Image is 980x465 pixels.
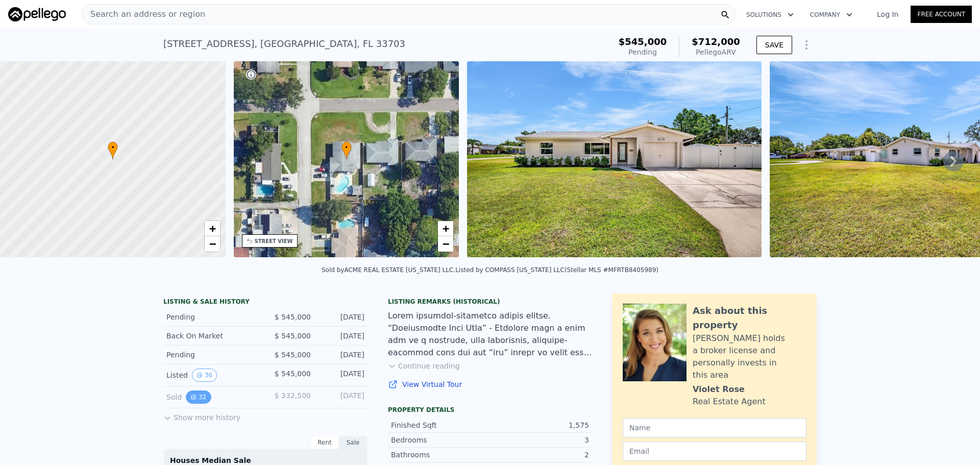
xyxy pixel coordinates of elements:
span: $712,000 [692,36,740,47]
div: Property details [388,406,592,414]
input: Name [623,418,806,437]
div: Sold by ACME REAL ESTATE [US_STATE] LLC . [322,266,455,274]
div: Pellego ARV [692,47,740,57]
div: STREET VIEW [255,237,293,245]
img: Sale: 167296835 Parcel: 55069332 [467,61,761,257]
div: Pending [619,47,667,57]
button: Company [802,6,861,24]
div: Rent [310,436,339,449]
button: Continue reading [388,361,460,371]
span: $ 332,500 [275,391,311,400]
span: • [341,143,352,152]
span: $ 545,000 [275,332,311,340]
a: Log In [865,9,911,19]
div: Sale [339,436,367,449]
div: Bedrooms [391,435,490,445]
div: Back On Market [166,331,257,341]
span: − [443,237,449,250]
div: Listing Remarks (Historical) [388,298,592,306]
span: + [209,222,215,235]
button: SAVE [756,36,792,54]
div: Listed by COMPASS [US_STATE] LLC (Stellar MLS #MFRTB8405989) [455,266,658,274]
div: Bathrooms [391,450,490,460]
button: Show more history [163,408,240,423]
div: [DATE] [319,369,364,382]
span: Search an address or region [82,8,205,20]
div: 1,575 [490,420,589,430]
span: + [443,222,449,235]
span: $ 545,000 [275,351,311,359]
div: • [341,141,352,159]
div: [PERSON_NAME] holds a broker license and personally invests in this area [693,332,806,381]
div: Pending [166,350,257,360]
div: [DATE] [319,350,364,360]
button: View historical data [186,390,211,404]
div: Ask about this property [693,304,806,332]
div: • [108,141,118,159]
a: Zoom out [438,236,453,252]
a: View Virtual Tour [388,379,592,389]
a: Zoom in [438,221,453,236]
input: Email [623,442,806,461]
span: $ 545,000 [275,370,311,378]
div: Finished Sqft [391,420,490,430]
span: $ 545,000 [275,313,311,321]
div: [DATE] [319,331,364,341]
div: [DATE] [319,390,364,404]
span: − [209,237,215,250]
button: Show Options [796,35,817,55]
div: 2 [490,450,589,460]
div: 3 [490,435,589,445]
span: • [108,143,118,152]
div: [DATE] [319,312,364,322]
div: [STREET_ADDRESS] , [GEOGRAPHIC_DATA] , FL 33703 [163,37,405,51]
div: Listed [166,369,257,382]
div: Real Estate Agent [693,396,766,408]
a: Zoom out [205,236,220,252]
div: Pending [166,312,257,322]
span: $545,000 [619,36,667,47]
div: Violet Rose [693,383,745,396]
a: Free Account [911,6,972,23]
img: Pellego [8,7,66,21]
button: View historical data [192,369,217,382]
a: Zoom in [205,221,220,236]
div: Sold [166,390,257,404]
div: LISTING & SALE HISTORY [163,298,367,308]
button: Solutions [738,6,802,24]
div: Lorem ipsumdol-sitametco adipis elitse. “Doeiusmodte Inci Utla” - Etdolore magn a enim adm ve q n... [388,310,592,359]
